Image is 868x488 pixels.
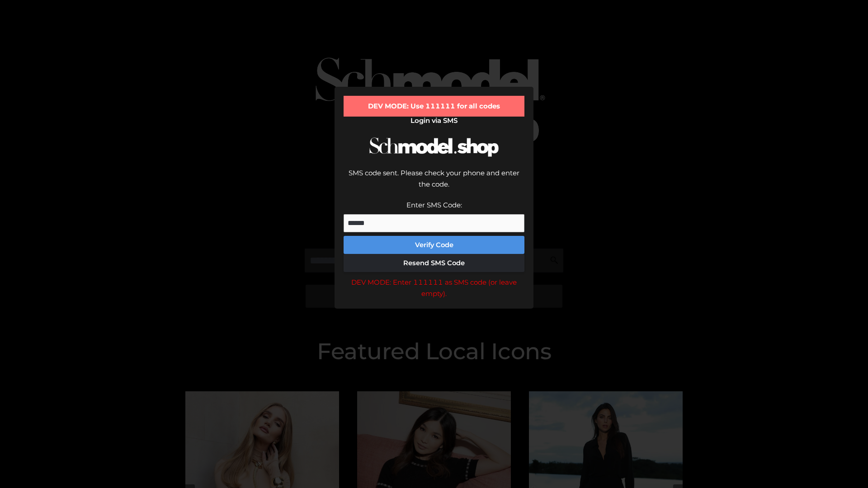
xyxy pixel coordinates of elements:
h2: Login via SMS [344,117,524,125]
div: DEV MODE: Enter 111111 as SMS code (or leave empty). [344,277,524,300]
div: SMS code sent. Please check your phone and enter the code. [344,167,524,199]
div: DEV MODE: Use 111111 for all codes [344,96,524,117]
label: Enter SMS Code: [406,201,462,209]
button: Resend SMS Code [344,254,524,272]
img: Schmodel Logo [366,129,502,165]
button: Verify Code [344,236,524,254]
